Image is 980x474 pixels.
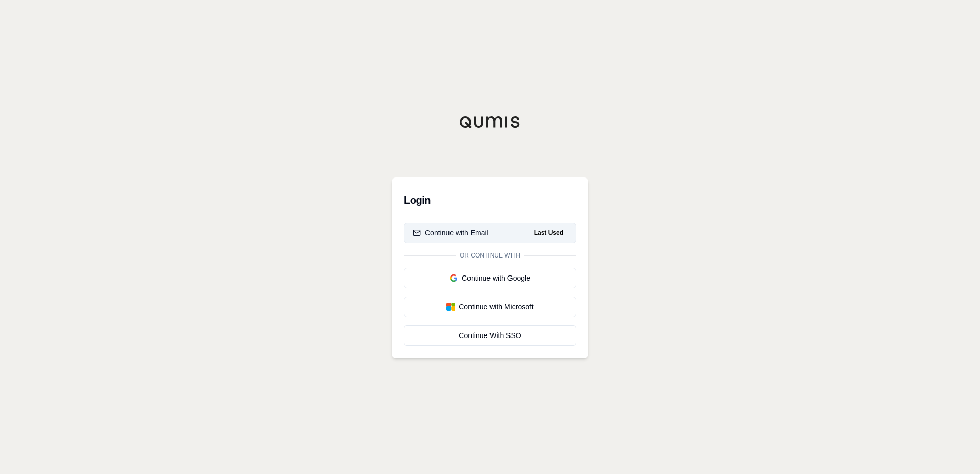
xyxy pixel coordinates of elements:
span: Or continue with [456,251,524,260]
button: Continue with EmailLast Used [404,223,576,243]
h3: Login [404,190,576,210]
button: Continue with Google [404,268,576,288]
div: Continue with Email [413,228,488,238]
div: Continue With SSO [413,330,567,341]
div: Continue with Microsoft [413,302,567,312]
img: Qumis [459,116,521,128]
span: Last Used [530,227,567,239]
div: Continue with Google [413,273,567,283]
button: Continue with Microsoft [404,297,576,317]
a: Continue With SSO [404,325,576,346]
